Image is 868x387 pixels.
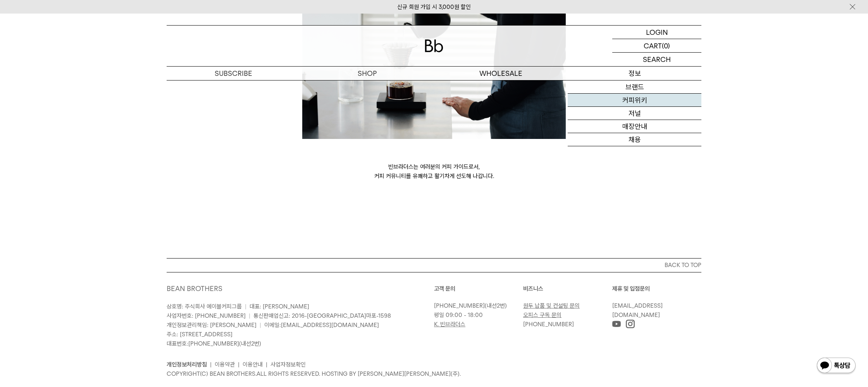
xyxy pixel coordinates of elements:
a: [PHONE_NUMBER] [523,321,574,328]
a: [EMAIL_ADDRESS][DOMAIN_NAME] [612,302,663,319]
a: 이용약관 [215,361,235,368]
span: 이메일: [264,322,379,329]
span: 상호명: 주식회사 에이블커피그룹 [167,303,242,310]
a: 커피위키 [568,94,701,107]
p: COPYRIGHT(C) BEAN BROTHERS. ALL RIGHTS RESERVED. HOSTING BY [PERSON_NAME][PERSON_NAME](주). [167,369,701,378]
span: 개인정보관리책임: [PERSON_NAME] [167,322,257,329]
p: (0) [662,39,670,52]
li: | [238,360,239,369]
a: 채용 [568,133,701,146]
a: 개인정보처리방침 [167,361,207,368]
p: 평일 09:00 - 18:00 [434,310,519,320]
a: K. 빈브라더스 [434,321,465,328]
a: CART (0) [612,39,701,53]
a: 사업자정보확인 [270,361,306,368]
span: 주소: [STREET_ADDRESS] [167,331,232,338]
p: WHOLESALE [434,67,568,80]
span: | [249,312,250,319]
a: SUBSCRIBE [167,67,300,80]
p: 정보 [568,67,701,80]
a: SHOP [300,67,434,80]
a: 원두 납품 및 컨설팅 문의 [523,302,580,309]
span: | [260,322,261,329]
a: [PHONE_NUMBER] [188,340,239,347]
p: 제휴 및 입점문의 [612,284,701,293]
a: 저널 [568,107,701,120]
a: [PHONE_NUMBER] [434,302,485,309]
button: BACK TO TOP [167,258,701,272]
p: CART [644,39,662,52]
a: BEAN BROTHERS [167,284,222,293]
a: 매장안내 [568,120,701,133]
a: 신규 회원 가입 시 3,000원 할인 [397,3,471,10]
span: | [245,303,246,310]
p: (내선2번) [434,301,519,310]
img: 로고 [425,39,443,52]
span: 대표: [PERSON_NAME] [250,303,309,310]
span: 통신판매업신고: 2016-[GEOGRAPHIC_DATA]마포-1598 [253,312,391,319]
p: 고객 문의 [434,284,523,293]
p: 빈브라더스는 여러분의 커피 가이드로서, 커피 커뮤니티를 유쾌하고 활기차게 선도해 나갑니다. [302,162,566,181]
img: 카카오톡 채널 1:1 채팅 버튼 [816,357,856,375]
li: | [210,360,212,369]
p: 비즈니스 [523,284,612,293]
p: SEARCH [643,53,671,66]
a: 브랜드 [568,80,701,94]
span: 대표번호: (내선2번) [167,340,261,347]
a: 이용안내 [243,361,263,368]
a: [EMAIL_ADDRESS][DOMAIN_NAME] [281,322,379,329]
li: | [266,360,267,369]
a: 오피스 구독 문의 [523,312,561,319]
span: 사업자번호: [PHONE_NUMBER] [167,312,246,319]
p: LOGIN [646,26,668,39]
a: LOGIN [612,26,701,39]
